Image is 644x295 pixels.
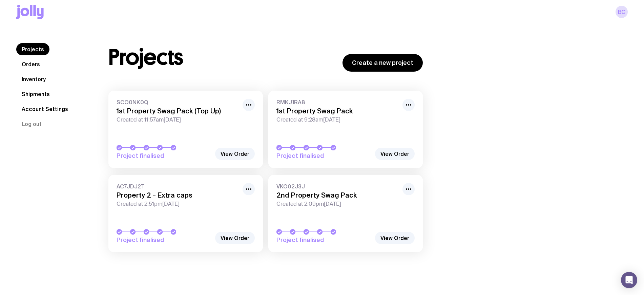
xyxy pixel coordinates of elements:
a: Orders [16,58,45,70]
div: Open Intercom Messenger [621,272,637,288]
span: Project finalised [117,236,211,244]
a: VKO02J3J2nd Property Swag PackCreated at 2:09pm[DATE]Project finalised [268,175,423,252]
a: View Order [215,148,255,160]
button: Log out [16,118,47,130]
a: Account Settings [16,103,74,115]
span: RMKJ1RA8 [276,99,398,106]
a: View Order [375,148,415,160]
a: Create a new project [342,54,423,72]
a: Projects [16,43,49,55]
span: Created at 2:09pm[DATE] [276,201,398,207]
a: View Order [375,232,415,244]
span: Created at 11:57am[DATE] [117,116,238,123]
a: BC [616,6,628,18]
h3: Property 2 - Extra caps [117,191,238,199]
a: SCO0NK0Q1st Property Swag Pack (Top Up)Created at 11:57am[DATE]Project finalised [108,91,263,168]
span: Created at 9:28am[DATE] [276,116,398,123]
h3: 2nd Property Swag Pack [276,191,398,199]
a: Shipments [16,88,55,100]
span: AC7JDJ2T [117,183,238,190]
span: Created at 2:51pm[DATE] [117,201,238,207]
a: RMKJ1RA81st Property Swag PackCreated at 9:28am[DATE]Project finalised [268,91,423,168]
h3: 1st Property Swag Pack [276,107,398,115]
h3: 1st Property Swag Pack (Top Up) [117,107,238,115]
span: Project finalised [117,152,211,160]
span: SCO0NK0Q [117,99,238,106]
a: View Order [215,232,255,244]
a: Inventory [16,73,51,85]
span: VKO02J3J [276,183,398,190]
a: AC7JDJ2TProperty 2 - Extra capsCreated at 2:51pm[DATE]Project finalised [108,175,263,252]
span: Project finalised [276,236,371,244]
span: Project finalised [276,152,371,160]
h1: Projects [108,47,183,68]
